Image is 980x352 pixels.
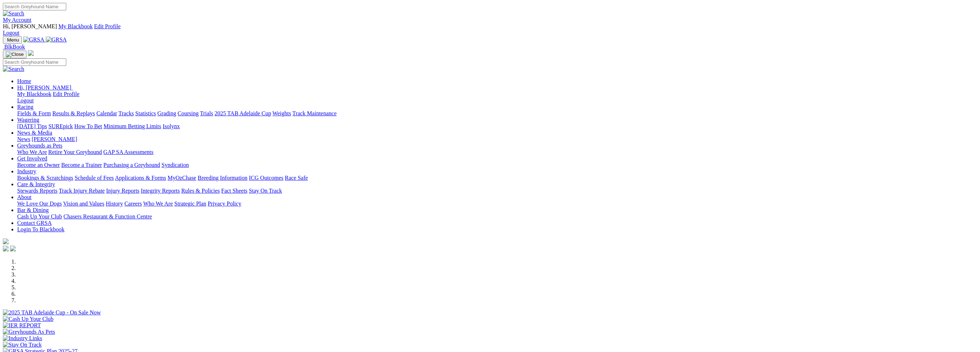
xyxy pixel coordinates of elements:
img: IER REPORT [3,322,41,329]
img: twitter.svg [10,246,16,251]
a: Coursing [178,110,199,116]
a: Privacy Policy [208,201,241,207]
a: Edit Profile [53,91,79,97]
a: Chasers Restaurant & Function Centre [63,213,152,220]
a: Cash Up Your Club [17,213,62,220]
a: Purchasing a Greyhound [103,162,160,168]
a: Who We Are [143,201,173,207]
span: Menu [7,37,19,43]
a: Logout [17,97,34,103]
img: logo-grsa-white.png [3,238,9,244]
a: [DATE] Tips [17,123,47,129]
a: Calendar [96,110,117,116]
a: My Blackbook [58,23,93,29]
div: Get Involved [17,162,977,168]
img: facebook.svg [3,246,9,251]
a: Industry [17,168,36,174]
a: Login To Blackbook [17,226,64,232]
a: MyOzChase [168,175,196,181]
a: Injury Reports [106,188,139,194]
div: About [17,201,977,207]
a: How To Bet [74,123,102,129]
a: Stay On Track [249,188,282,194]
div: News & Media [17,136,977,143]
div: My Account [3,23,977,36]
a: Edit Profile [94,23,121,29]
img: Greyhounds As Pets [3,329,55,335]
a: Weights [272,110,291,116]
a: Breeding Information [198,175,247,181]
a: Care & Integrity [17,181,55,187]
div: Hi, [PERSON_NAME] [17,91,977,104]
a: News & Media [17,130,52,136]
img: Search [3,10,24,17]
a: Bar & Dining [17,207,49,213]
a: Retire Your Greyhound [48,149,102,155]
img: logo-grsa-white.png [28,50,34,56]
a: ICG Outcomes [249,175,283,181]
span: Hi, [PERSON_NAME] [17,85,71,91]
a: Who We Are [17,149,47,155]
button: Toggle navigation [3,50,26,58]
img: Industry Links [3,335,42,342]
a: Fields & Form [17,110,51,116]
a: Fact Sheets [221,188,247,194]
span: BlkBook [4,44,25,50]
a: 2025 TAB Adelaide Cup [214,110,271,116]
a: Wagering [17,117,39,123]
a: Track Injury Rebate [59,188,105,194]
a: Grading [158,110,176,116]
img: Close [6,52,24,57]
a: Integrity Reports [141,188,180,194]
div: Wagering [17,123,977,130]
a: Results & Replays [52,110,95,116]
a: Race Safe [285,175,308,181]
a: Become an Owner [17,162,60,168]
a: News [17,136,30,142]
input: Search [3,3,66,10]
a: Stewards Reports [17,188,57,194]
span: Hi, [PERSON_NAME] [3,23,57,29]
a: Bookings & Scratchings [17,175,73,181]
a: Racing [17,104,33,110]
a: Minimum Betting Limits [103,123,161,129]
a: Applications & Forms [115,175,166,181]
a: GAP SA Assessments [103,149,154,155]
a: History [106,201,123,207]
img: Stay On Track [3,342,42,348]
img: GRSA [23,37,44,43]
img: 2025 TAB Adelaide Cup - On Sale Now [3,309,101,316]
a: Rules & Policies [181,188,220,194]
a: Vision and Values [63,201,104,207]
a: Strategic Plan [174,201,206,207]
a: SUREpick [48,123,73,129]
a: Statistics [135,110,156,116]
a: [PERSON_NAME] [32,136,77,142]
a: Contact GRSA [17,220,52,226]
a: Tracks [119,110,134,116]
a: We Love Our Dogs [17,201,62,207]
a: Trials [200,110,213,116]
a: My Blackbook [17,91,52,97]
img: GRSA [46,37,67,43]
div: Racing [17,110,977,117]
a: Home [17,78,31,84]
a: Isolynx [163,123,180,129]
a: Hi, [PERSON_NAME] [17,85,73,91]
div: Bar & Dining [17,213,977,220]
a: About [17,194,32,200]
a: Syndication [161,162,189,168]
img: Cash Up Your Club [3,316,53,322]
div: Greyhounds as Pets [17,149,977,155]
button: Toggle navigation [3,36,22,44]
div: Care & Integrity [17,188,977,194]
a: Track Maintenance [293,110,337,116]
a: Greyhounds as Pets [17,143,62,149]
img: Search [3,66,24,72]
div: Industry [17,175,977,181]
a: BlkBook [3,44,25,50]
a: My Account [3,17,32,23]
a: Schedule of Fees [74,175,114,181]
a: Careers [124,201,142,207]
input: Search [3,58,66,66]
